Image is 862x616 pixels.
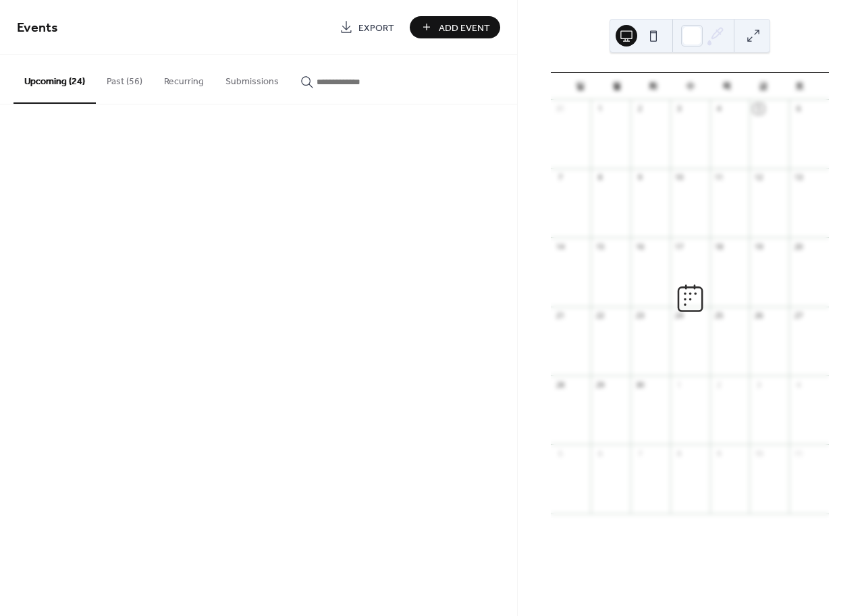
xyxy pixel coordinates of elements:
[555,173,565,183] div: 7
[555,448,565,458] div: 5
[555,379,565,390] div: 28
[672,73,708,100] div: 수
[595,241,605,251] div: 15
[674,311,684,321] div: 24
[153,55,215,102] button: Recurring
[753,104,763,114] div: 5
[714,448,724,458] div: 9
[793,173,803,183] div: 13
[793,104,803,114] div: 6
[793,311,803,321] div: 27
[635,379,645,390] div: 30
[753,173,763,183] div: 12
[555,241,565,251] div: 14
[714,311,724,321] div: 25
[708,73,745,100] div: 목
[635,311,645,321] div: 23
[714,173,724,183] div: 11
[595,311,605,321] div: 22
[753,311,763,321] div: 26
[714,241,724,251] div: 18
[555,311,565,321] div: 21
[595,104,605,114] div: 1
[674,448,684,458] div: 8
[439,21,490,35] span: Add Event
[793,379,803,390] div: 4
[598,73,635,100] div: 월
[753,241,763,251] div: 19
[555,104,565,114] div: 31
[562,73,598,100] div: 일
[595,173,605,183] div: 8
[674,104,684,114] div: 3
[329,16,404,38] a: Export
[793,241,803,251] div: 20
[714,104,724,114] div: 4
[635,104,645,114] div: 2
[635,241,645,251] div: 16
[635,73,672,100] div: 화
[674,241,684,251] div: 17
[410,16,500,38] button: Add Event
[674,173,684,183] div: 10
[745,73,781,100] div: 금
[96,55,153,102] button: Past (56)
[753,379,763,390] div: 3
[635,448,645,458] div: 7
[674,379,684,390] div: 1
[215,55,290,102] button: Submissions
[595,379,605,390] div: 29
[358,21,394,35] span: Export
[595,448,605,458] div: 6
[753,448,763,458] div: 10
[782,73,818,100] div: 토
[635,173,645,183] div: 9
[714,379,724,390] div: 2
[793,448,803,458] div: 11
[17,15,58,41] span: Events
[14,55,96,104] button: Upcoming (24)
